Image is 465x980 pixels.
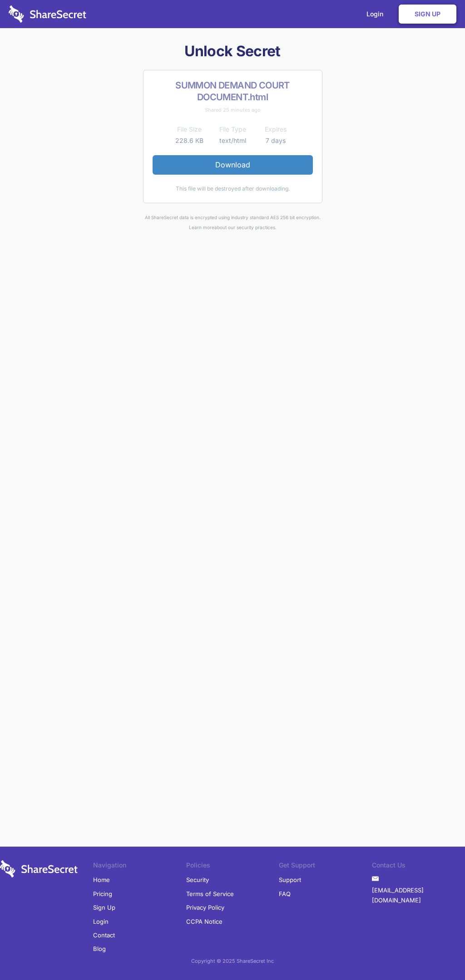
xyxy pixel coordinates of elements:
[189,225,214,230] a: Learn more
[153,105,313,115] div: Shared 25 minutes ago
[93,860,186,873] li: Navigation
[399,5,456,24] a: Sign Up
[93,928,115,942] a: Contact
[93,915,109,928] a: Login
[211,135,254,146] td: text/html
[93,873,110,887] a: Home
[186,887,234,901] a: Terms of Service
[153,184,313,194] div: This file will be destroyed after downloading.
[186,901,224,914] a: Privacy Policy
[168,124,211,135] th: File Size
[186,915,223,928] a: CCPA Notice
[153,79,313,103] h2: SUMMON DEMAND COURT DOCUMENT.html
[254,135,297,146] td: 7 days
[279,887,291,901] a: FAQ
[153,155,313,174] a: Download
[254,124,297,135] th: Expires
[279,860,372,873] li: Get Support
[211,124,254,135] th: File Type
[93,942,106,955] a: Blog
[93,901,115,914] a: Sign Up
[372,860,465,873] li: Contact Us
[186,873,209,887] a: Security
[93,887,112,901] a: Pricing
[168,135,211,146] td: 228.6 KB
[372,883,465,907] a: [EMAIL_ADDRESS][DOMAIN_NAME]
[9,5,86,23] img: logo-wordmark-white-trans-d4663122ce5f474addd5e946df7df03e33cb6a1c49d2221995e7729f52c070b2.svg
[186,860,279,873] li: Policies
[279,873,301,887] a: Support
